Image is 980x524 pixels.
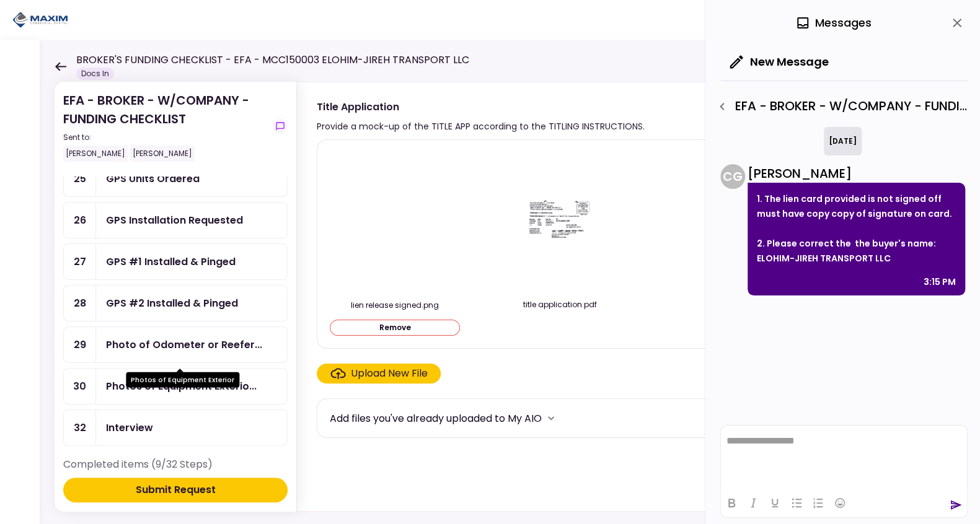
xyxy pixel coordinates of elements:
[136,483,216,497] div: Submit Request
[63,146,128,162] div: [PERSON_NAME]
[64,203,96,238] div: 26
[712,96,968,117] div: EFA - BROKER - W/COMPANY - FUNDING CHECKLIST - Title Reassignment
[76,68,114,80] div: Docs In
[64,244,96,279] div: 27
[947,12,968,33] button: close
[64,369,96,404] div: 30
[829,494,850,512] button: Emojis
[63,285,288,321] a: 28GPS #2 Installed & Pinged
[64,327,96,362] div: 29
[296,82,955,512] div: Title ApplicationProvide a mock-up of the TITLE APP according to the TITLING INSTRUCTIONS.uploade...
[63,132,268,143] div: Sent to:
[950,499,962,511] button: send
[106,254,236,269] div: GPS #1 Installed & Pinged
[63,368,288,404] a: 30Photos of Equipment Exterior
[721,494,742,512] button: Bold
[106,378,257,394] div: Photos of Equipment Exterior
[330,320,460,336] button: Remove
[126,372,239,388] div: Photos of Equipment Exterior
[720,46,839,78] button: New Message
[795,14,872,32] div: Messages
[317,119,645,134] div: Provide a mock-up of the TITLE APP according to the TITLING INSTRUCTIONS.
[106,171,200,186] div: GPS Units Ordered
[330,411,542,426] div: Add files you've already uploaded to My AIO
[273,119,288,134] button: show-messages
[495,299,625,310] div: title application.pdf
[808,494,829,512] button: Numbered list
[63,457,288,482] div: Completed items (9/32 Steps)
[63,243,288,280] a: 27GPS #1 Installed & Pinged
[757,191,956,266] p: 1. The lien card provided is not signed off must have copy copy of signature on card. 2. Please c...
[63,202,288,238] a: 26GPS Installation Requested
[63,91,268,162] div: EFA - BROKER - W/COMPANY - FUNDING CHECKLIST
[824,127,862,155] div: [DATE]
[64,410,96,445] div: 32
[317,364,441,383] span: Click here to upload the required document
[721,426,967,488] iframe: Rich Text Area
[542,409,560,427] button: more
[317,99,645,115] div: Title Application
[106,212,243,228] div: GPS Installation Requested
[76,53,469,68] h1: BROKER'S FUNDING CHECKLIST - EFA - MCC150003 ELOHIM-JIREH TRANSPORT LLC
[330,300,460,311] div: lien release signed.png
[786,494,807,512] button: Bullet list
[748,164,965,183] div: [PERSON_NAME]
[130,146,195,162] div: [PERSON_NAME]
[63,160,288,197] a: 25GPS Units Ordered
[106,337,262,352] div: Photo of Odometer or Reefer hours
[106,420,153,435] div: Interview
[351,366,428,381] div: Upload New File
[63,478,288,502] button: Submit Request
[106,295,238,311] div: GPS #2 Installed & Pinged
[924,274,956,289] div: 3:15 PM
[764,494,785,512] button: Underline
[720,164,745,189] div: C G
[63,409,288,446] a: 32Interview
[12,11,68,29] img: Partner icon
[743,494,764,512] button: Italic
[63,326,288,363] a: 29Photo of Odometer or Reefer hours
[64,161,96,196] div: 25
[64,286,96,321] div: 28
